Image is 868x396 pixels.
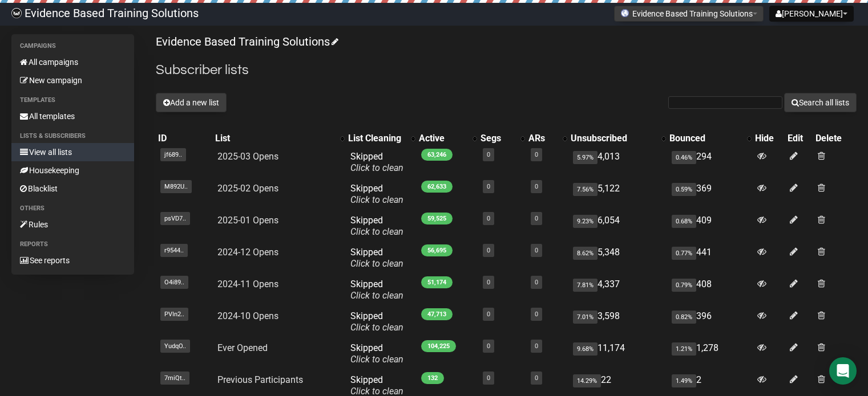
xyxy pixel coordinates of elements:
[535,247,538,254] a: 0
[350,258,403,269] a: Click to clean
[813,130,857,146] th: Delete: No sort applied, sorting is disabled
[614,6,764,22] button: Evidence Based Training Solutions
[672,311,696,324] span: 0.82%
[11,215,134,234] a: Rules
[348,133,405,144] div: List Cleaning
[160,212,190,225] span: psVD7..
[573,183,597,196] span: 7.56%
[350,354,403,365] a: Click to clean
[568,146,667,178] td: 4,013
[421,372,444,384] span: 132
[672,183,696,196] span: 0.59%
[160,180,192,193] span: M892U..
[568,242,667,274] td: 5,348
[487,342,490,350] a: 0
[11,202,134,215] li: Others
[669,133,741,144] div: Bounced
[350,311,403,333] span: Skipped
[11,39,134,53] li: Campaigns
[217,279,278,289] a: 2024-11 Opens
[672,215,696,228] span: 0.68%
[421,308,453,320] span: 47,713
[784,93,857,112] button: Search all lists
[346,130,417,146] th: List Cleaning: No sort applied, activate to apply an ascending sort
[213,130,346,146] th: List: No sort applied, activate to apply an ascending sort
[672,247,696,260] span: 0.77%
[11,238,134,251] li: Reports
[535,374,538,382] a: 0
[421,213,453,224] span: 59,525
[535,342,538,350] a: 0
[573,374,601,387] span: 14.29%
[573,247,597,260] span: 8.62%
[753,130,786,146] th: Hide: No sort applied, sorting is disabled
[156,93,227,112] button: Add a new list
[481,133,515,144] div: Segs
[535,183,538,190] a: 0
[11,53,134,71] a: All campaigns
[11,143,134,161] a: View all lists
[156,35,337,48] a: Evidence Based Training Solutions
[419,133,467,144] div: Active
[535,215,538,222] a: 0
[667,338,753,370] td: 1,278
[217,311,278,321] a: 2024-10 Opens
[568,210,667,242] td: 6,054
[350,322,403,333] a: Click to clean
[672,342,696,356] span: 1.21%
[785,130,813,146] th: Edit: No sort applied, sorting is disabled
[788,133,811,144] div: Edit
[421,181,453,193] span: 62,633
[158,133,211,144] div: ID
[487,151,490,158] a: 0
[160,308,188,321] span: PVIn2..
[568,338,667,370] td: 11,174
[667,274,753,306] td: 408
[755,133,784,144] div: Hide
[350,151,403,173] span: Skipped
[487,374,490,382] a: 0
[815,133,854,144] div: Delete
[11,251,134,270] a: See reports
[829,357,857,385] div: Open Intercom Messenger
[160,244,188,257] span: r9544..
[417,130,478,146] th: Active: No sort applied, activate to apply an ascending sort
[573,342,597,356] span: 9.68%
[11,161,134,179] a: Housekeeping
[350,162,403,173] a: Click to clean
[215,133,334,144] div: List
[160,340,190,353] span: YudqO..
[478,130,526,146] th: Segs: No sort applied, activate to apply an ascending sort
[667,306,753,338] td: 396
[11,71,134,89] a: New campaign
[11,8,22,18] img: 6a635aadd5b086599a41eda90e0773ac
[160,148,186,161] span: jf689..
[350,279,403,301] span: Skipped
[11,93,134,107] li: Templates
[672,374,696,387] span: 1.49%
[535,279,538,286] a: 0
[160,371,189,385] span: 7miQt..
[535,151,538,158] a: 0
[217,342,268,353] a: Ever Opened
[526,130,568,146] th: ARs: No sort applied, activate to apply an ascending sort
[350,215,403,237] span: Skipped
[568,306,667,338] td: 3,598
[421,340,456,352] span: 104,225
[672,279,696,292] span: 0.79%
[573,311,597,324] span: 7.01%
[421,244,453,256] span: 56,695
[667,242,753,274] td: 441
[571,133,656,144] div: Unsubscribed
[217,215,278,226] a: 2025-01 Opens
[217,374,303,385] a: Previous Participants
[573,215,597,228] span: 9.23%
[11,107,134,125] a: All templates
[528,133,557,144] div: ARs
[350,183,403,205] span: Skipped
[667,130,753,146] th: Bounced: No sort applied, activate to apply an ascending sort
[573,151,597,164] span: 5.97%
[667,210,753,242] td: 409
[535,311,538,318] a: 0
[573,279,597,292] span: 7.81%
